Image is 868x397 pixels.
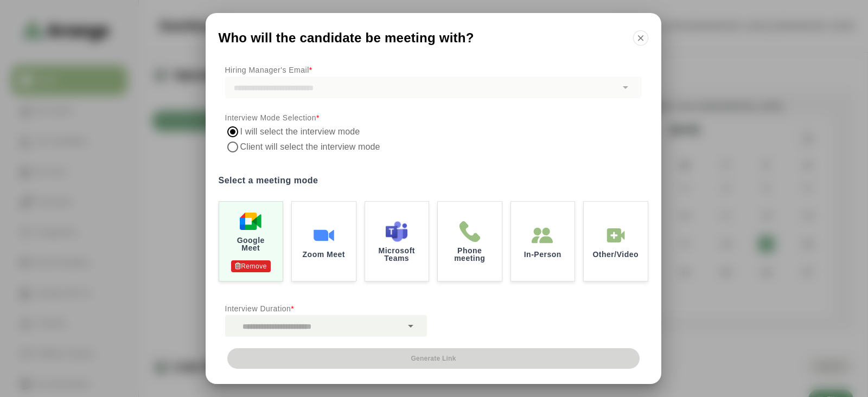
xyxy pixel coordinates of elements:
[386,221,407,242] img: Microsoft Teams
[219,173,648,188] label: Select a meeting mode
[219,31,474,44] span: Who will the candidate be meeting with?
[532,225,553,246] img: In-Person
[225,63,642,76] p: Hiring Manager's Email
[225,111,642,124] p: Interview Mode Selection
[240,139,431,155] label: Client will select the interview mode
[605,225,627,246] img: In-Person
[240,210,261,232] img: Google Meet
[524,251,561,258] p: In-Person
[231,260,271,272] p: Remove Authentication
[374,247,420,262] p: Microsoft Teams
[225,302,427,315] p: Interview Duration
[446,247,493,262] p: Phone meeting
[240,124,361,139] label: I will select the interview mode
[459,221,481,242] img: Phone meeting
[228,236,275,252] p: Google Meet
[592,251,639,258] p: Other/Video
[303,251,345,258] p: Zoom Meet
[313,225,335,246] img: Zoom Meet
